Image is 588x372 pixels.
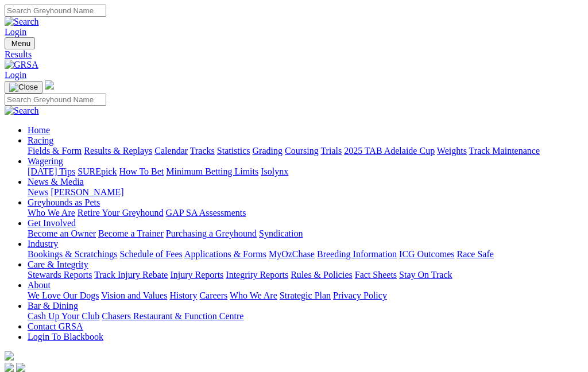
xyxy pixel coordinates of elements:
div: Industry [28,249,583,259]
a: Track Maintenance [469,146,540,156]
img: Search [5,106,39,116]
a: Syndication [259,228,303,238]
a: 2025 TAB Adelaide Cup [344,146,435,156]
a: Fields & Form [28,146,82,156]
a: Privacy Policy [333,290,387,300]
input: Search [5,5,106,17]
a: Cash Up Your Club [28,311,99,321]
button: Toggle navigation [5,37,35,49]
a: Coursing [285,146,319,156]
a: MyOzChase [269,249,315,259]
a: Minimum Betting Limits [166,166,258,176]
a: Breeding Information [317,249,397,259]
a: We Love Our Dogs [28,290,99,300]
a: Results [5,49,583,60]
a: Injury Reports [170,270,223,280]
a: [DATE] Tips [28,166,75,176]
div: News & Media [28,187,583,197]
div: About [28,290,583,301]
a: Bar & Dining [28,301,78,311]
a: Grading [253,146,283,156]
a: How To Bet [119,166,164,176]
img: facebook.svg [5,363,14,372]
a: Isolynx [261,166,288,176]
img: Close [9,83,38,92]
a: Become a Trainer [98,228,164,238]
a: About [28,280,51,290]
a: Bookings & Scratchings [28,249,117,259]
a: GAP SA Assessments [166,208,246,218]
a: Tracks [190,146,215,156]
a: Calendar [154,146,188,156]
a: ICG Outcomes [399,249,454,259]
a: News [28,187,48,197]
a: Racing [28,135,53,145]
a: News & Media [28,177,84,187]
a: Who We Are [28,208,75,218]
a: Integrity Reports [226,270,288,280]
a: Contact GRSA [28,321,83,331]
div: Greyhounds as Pets [28,208,583,218]
div: Get Involved [28,228,583,239]
span: Menu [11,39,30,48]
a: Login To Blackbook [28,332,103,342]
img: GRSA [5,60,38,70]
img: Search [5,17,39,27]
a: Login [5,70,26,80]
a: Stewards Reports [28,270,92,280]
a: Wagering [28,156,63,166]
a: SUREpick [78,166,117,176]
a: Get Involved [28,218,76,228]
a: Schedule of Fees [119,249,182,259]
img: logo-grsa-white.png [5,351,14,361]
a: Statistics [217,146,250,156]
a: Home [28,125,50,135]
a: Chasers Restaurant & Function Centre [102,311,243,321]
input: Search [5,94,106,106]
a: Fact Sheets [355,270,397,280]
img: twitter.svg [16,363,25,372]
a: History [169,290,197,300]
a: Results & Replays [84,146,152,156]
a: Retire Your Greyhound [78,208,164,218]
a: Stay On Track [399,270,452,280]
a: Rules & Policies [291,270,353,280]
button: Toggle navigation [5,81,42,94]
a: Track Injury Rebate [94,270,168,280]
a: Race Safe [457,249,493,259]
a: Login [5,27,26,37]
div: Wagering [28,166,583,177]
a: Greyhounds as Pets [28,197,100,207]
a: Applications & Forms [184,249,266,259]
a: Become an Owner [28,228,96,238]
a: Who We Are [230,290,277,300]
a: Vision and Values [101,290,167,300]
img: logo-grsa-white.png [45,80,54,90]
a: Care & Integrity [28,259,88,269]
a: Careers [199,290,227,300]
div: Care & Integrity [28,270,583,280]
a: Industry [28,239,58,249]
a: Strategic Plan [280,290,331,300]
div: Bar & Dining [28,311,583,321]
a: [PERSON_NAME] [51,187,123,197]
a: Purchasing a Greyhound [166,228,257,238]
a: Weights [437,146,467,156]
a: Trials [320,146,342,156]
div: Racing [28,146,583,156]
